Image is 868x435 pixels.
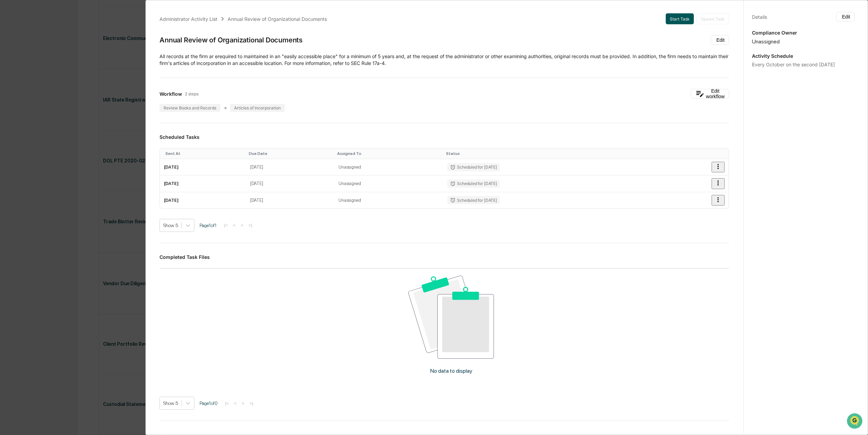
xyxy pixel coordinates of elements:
div: Scheduled for [DATE] [447,196,499,204]
img: 1746055101610-c473b297-6a78-478c-a979-82029cc54cd1 [7,53,19,65]
p: How can we help? [7,15,125,26]
span: Attestations [56,87,85,93]
div: Annual Review of Organizational Documents [228,16,327,22]
span: Pylon [68,116,83,121]
h3: Completed Task Files [159,254,729,260]
td: Unassigned [334,159,443,175]
td: [DATE] [160,175,246,192]
div: 🗄️ [50,87,55,93]
a: 🖐️Preclearance [4,84,47,96]
p: Compliance Owner [752,30,855,36]
iframe: Open customer support [846,412,865,431]
span: Page 1 of 1 [200,223,217,228]
div: Scheduled for [DATE] [447,163,499,171]
img: No data [408,276,494,359]
div: Annual Review of Organizational Documents [159,36,303,44]
div: Start new chat [23,53,112,60]
div: Toggle SortBy [446,151,651,156]
span: Preclearance [14,87,44,93]
button: Edit [711,35,729,45]
div: Scheduled for [DATE] [447,180,499,188]
span: Page 1 of 0 [200,400,218,406]
div: Review Books and Records [159,104,220,112]
a: 🗄️Attestations [47,84,88,96]
button: < [231,222,238,228]
div: Details [752,14,767,20]
p: No data to display [430,368,472,374]
td: Unassigned [334,175,443,192]
button: |< [222,222,230,228]
span: Workflow [159,91,182,97]
td: [DATE] [246,192,335,208]
a: 🔎Data Lookup [4,97,46,109]
div: Administrator Activity List [159,16,217,22]
button: |< [223,400,231,406]
div: Every October on the second [DATE] [752,62,855,67]
span: Data Lookup [14,100,43,106]
div: 🖐️ [7,87,12,93]
td: [DATE] [246,175,335,192]
button: > [240,400,246,406]
td: Unassigned [334,192,443,208]
td: [DATE] [160,159,246,175]
div: 🔎 [7,100,12,106]
div: Articles of Incorporation [230,104,285,112]
button: > [239,222,245,228]
div: Unassigned [752,38,855,45]
button: Spawn Task [697,13,729,24]
span: 2 steps [185,91,199,96]
button: Edit workflow [691,89,729,98]
button: Start Task [666,13,694,24]
div: We're available if you need us! [23,60,87,65]
div: Toggle SortBy [165,151,243,156]
button: >| [247,400,255,406]
a: Powered byPylon [48,116,83,121]
div: Toggle SortBy [249,151,332,156]
button: >| [246,222,254,228]
button: Start new chat [116,55,125,63]
p: Activity Schedule [752,53,855,59]
div: Toggle SortBy [337,151,441,156]
td: [DATE] [160,192,246,208]
td: [DATE] [246,159,335,175]
h3: Scheduled Tasks [159,134,729,140]
p: All records at the firm ar erequired to maintained in an "easily accessible place" for a minimum ... [159,53,729,67]
button: Edit [836,12,855,22]
button: < [232,400,239,406]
